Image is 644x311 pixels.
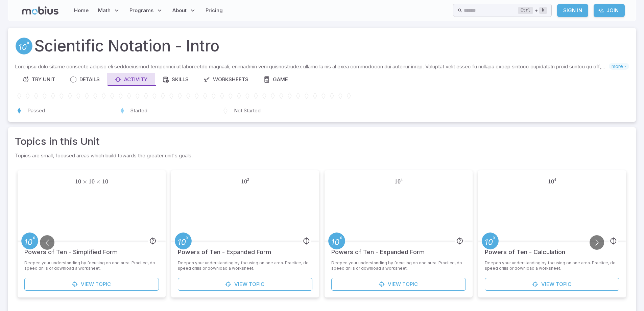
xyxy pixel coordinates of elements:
span: Topic [402,281,418,288]
h5: Powers of Ten - Simplified Form [24,241,118,257]
a: Scientific Notation [328,232,345,249]
span: 0 [244,178,247,185]
span: 3 [247,177,249,182]
span: View [388,281,401,288]
p: Passed [27,107,45,114]
span: 1 [548,178,551,185]
span: About [172,7,187,14]
span: 4 [554,177,556,182]
kbd: k [539,7,547,14]
a: Scientific Notation [175,232,192,249]
span: 10 [89,178,95,185]
span: × [96,178,101,185]
div: Skills [162,76,189,83]
div: Try Unit [22,76,55,83]
div: Activity [115,76,147,83]
span: Programs [129,7,153,14]
a: ViewTopic [24,278,159,291]
kbd: Ctrl [518,7,533,14]
a: Home [72,3,91,18]
div: Worksheets [204,76,248,83]
span: 1 [395,178,398,185]
span: 1 [241,178,244,185]
p: Deepen your understanding by focusing on one area. Practice, do speed drills or download a worksh... [331,260,466,271]
span: Math [98,7,111,14]
h5: Powers of Ten - Calculation [485,241,565,257]
span: 0 [398,178,401,185]
a: Scientific Notation [482,232,499,249]
a: Scientific Notation [21,232,38,249]
span: 10 [75,178,81,185]
span: Topic [95,281,111,288]
span: View [234,281,247,288]
span: 0 [551,178,554,185]
span: 4 [401,177,403,182]
p: Deepen your understanding by focusing on one area. Practice, do speed drills or download a worksh... [178,260,312,271]
a: Topics in this Unit [15,134,100,149]
a: ViewTopic [485,278,619,291]
a: Join [594,4,625,17]
p: Not Started [234,107,261,114]
span: Topic [556,281,571,288]
a: ViewTopic [178,278,312,291]
a: ViewTopic [331,278,466,291]
p: Deepen your understanding by focusing on one area. Practice, do speed drills or download a worksh... [24,260,159,271]
p: Started [130,107,147,114]
span: × [82,178,87,185]
div: Game [263,76,288,83]
span: View [541,281,554,288]
p: Topics are small, focused areas which build towards the greater unit's goals. [15,152,629,159]
span: 10 [102,178,108,185]
h5: Powers of Ten - Expanded Form [331,241,425,257]
h5: Powers of Ten - Expanded Form [178,241,271,257]
a: Pricing [204,3,225,18]
div: Details [70,76,100,83]
button: Go to next slide [590,235,604,250]
div: + [518,6,547,15]
a: Scientific Notation [15,37,33,55]
a: Sign In [557,4,588,17]
h1: Scientific Notation - Intro [34,35,219,58]
span: Topic [249,281,264,288]
p: Lore ipsu dolo sitame consecte adipisc eli seddoeiusmod temporinci ut laboreetdo magnaali, enimad... [15,63,609,70]
p: Deepen your understanding by focusing on one area. Practice, do speed drills or download a worksh... [485,260,619,271]
span: View [81,281,94,288]
button: Go to previous slide [40,235,54,250]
